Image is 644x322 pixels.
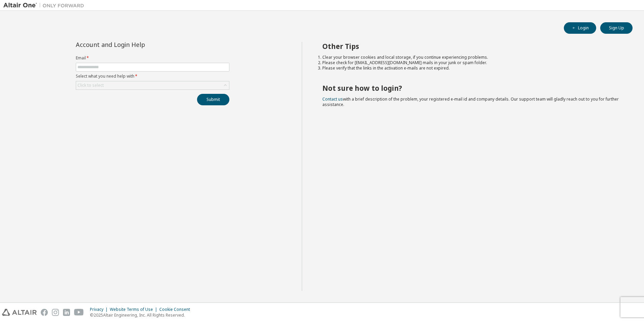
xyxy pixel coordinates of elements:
img: linkedin.svg [63,309,70,316]
div: Privacy [90,307,110,312]
div: Cookie Consent [159,307,194,312]
img: facebook.svg [41,309,48,316]
h2: Not sure how to login? [322,84,621,92]
p: © 2025 Altair Engineering, Inc. All Rights Reserved. [90,312,194,318]
div: Click to select [77,83,104,88]
label: Email [76,55,229,61]
img: Altair One [3,2,88,9]
a: Contact us [322,96,343,102]
li: Please verify that the links in the activation e-mails are not expired. [322,65,621,71]
img: instagram.svg [52,309,59,316]
div: Website Terms of Use [110,307,159,312]
div: Account and Login Help [76,42,199,47]
li: Clear your browser cookies and local storage, if you continue experiencing problems. [322,55,621,60]
img: youtube.svg [74,309,84,316]
li: Please check for [EMAIL_ADDRESS][DOMAIN_NAME] mails in your junk or spam folder. [322,60,621,65]
button: Sign Up [600,22,633,34]
img: altair_logo.svg [2,309,37,316]
span: with a brief description of the problem, your registered e-mail id and company details. Our suppo... [322,96,619,107]
label: Select what you need help with [76,74,229,79]
div: Click to select [76,81,229,89]
button: Submit [197,94,229,105]
h2: Other Tips [322,42,621,51]
button: Login [564,22,596,34]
